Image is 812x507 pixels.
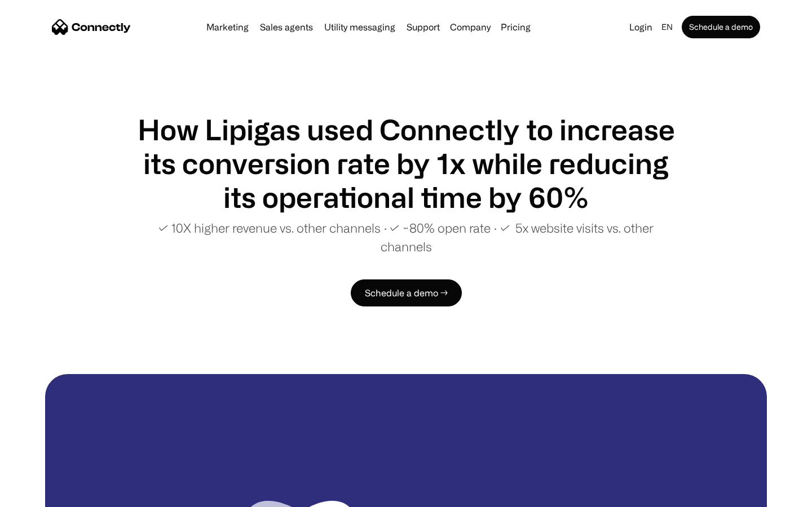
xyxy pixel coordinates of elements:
div: en [661,19,673,35]
h1: How Lipigas used Connectly to increase its conversion rate by 1x while reducing its operational t... [135,113,677,214]
a: Schedule a demo → [351,279,462,306]
div: Company [450,19,491,35]
p: ✓ 10X higher revenue vs. other channels ∙ ✓ ~80% open rate ∙ ✓ 5x website visits vs. other channels [135,219,677,256]
a: Support [402,23,444,32]
ul: Language list [23,487,68,503]
a: Pricing [496,23,535,32]
a: Sales agents [255,23,317,32]
a: Utility messaging [320,23,400,32]
a: Schedule a demo [682,16,760,38]
a: Login [625,19,657,35]
a: Marketing [202,23,253,32]
aside: Language selected: English [11,486,68,503]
